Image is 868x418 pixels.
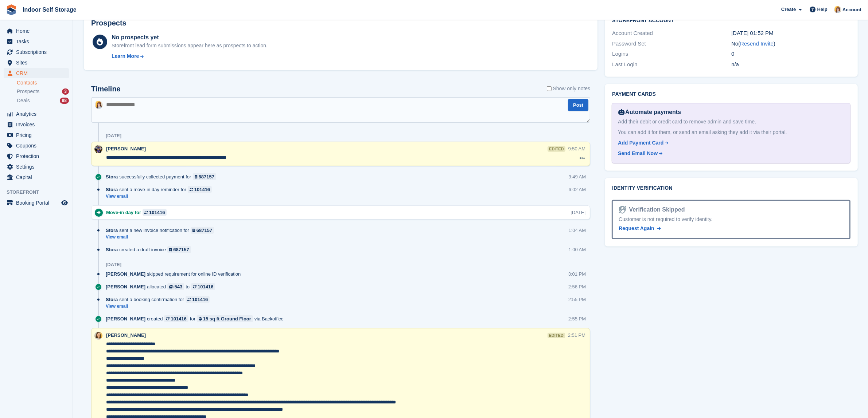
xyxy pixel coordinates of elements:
h2: Timeline [91,85,121,93]
div: 687157 [199,173,214,180]
div: 101416 [171,315,186,322]
div: 101416 [192,296,208,303]
span: Analytics [16,109,60,119]
div: [DATE] [106,133,121,139]
span: [PERSON_NAME] [106,271,145,277]
span: Booking Portal [16,198,60,208]
span: Protection [16,151,60,161]
div: 101416 [198,283,213,290]
a: Request Again [619,225,661,232]
div: 687157 [196,227,212,234]
span: Prospects [17,88,39,95]
input: Show only notes [547,85,552,92]
div: Automate payments [618,108,844,117]
a: menu [4,119,69,130]
div: 88 [60,98,69,104]
div: sent a new invoice notification for [106,227,218,234]
div: [DATE] [106,262,121,268]
span: Sites [16,58,60,68]
img: Sandra Pomeroy [94,145,102,153]
div: 1:00 AM [569,246,586,253]
div: Add Payment Card [618,139,663,147]
div: edited [548,146,565,152]
div: No prospects yet [112,33,268,42]
span: Deals [17,97,30,104]
a: 101416 [143,209,167,216]
span: ( ) [738,40,775,47]
span: Pricing [16,130,60,140]
span: [PERSON_NAME] [106,146,146,151]
div: 687157 [173,246,189,253]
a: View email [106,303,213,309]
div: 2:55 PM [568,296,586,303]
span: Home [16,26,60,36]
div: 101416 [194,186,210,193]
img: Identity Verification Ready [619,206,626,214]
a: menu [4,68,69,78]
a: Deals 88 [17,97,69,104]
a: menu [4,47,69,57]
div: 101416 [149,209,165,216]
a: menu [4,151,69,161]
div: Password Set [612,40,731,48]
div: 9:49 AM [569,173,586,180]
a: menu [4,172,69,182]
img: Joanne Smith [834,6,841,13]
div: 15 sq ft Ground Floor [203,315,251,322]
a: menu [4,162,69,172]
span: Stora [106,296,118,303]
span: CRM [16,68,60,78]
a: 101416 [186,296,210,303]
a: 15 sq ft Ground Floor [197,315,253,322]
h2: Payment cards [612,91,851,97]
div: Logins [612,50,731,58]
a: 687157 [193,173,217,180]
div: Verification Skipped [626,205,685,214]
a: Contacts [17,79,69,86]
span: [PERSON_NAME] [106,315,145,322]
a: menu [4,141,69,151]
div: 2:56 PM [568,283,586,290]
a: 543 [167,283,184,290]
div: [DATE] [571,209,585,216]
div: Storefront lead form submissions appear here as prospects to action. [112,42,268,50]
h2: Prospects [91,19,126,27]
div: 543 [175,283,183,290]
div: You can add it for them, or send an email asking they add it via their portal. [618,129,844,136]
h2: Storefront Account [612,16,851,24]
a: menu [4,130,69,140]
div: Account Created [612,29,731,38]
h2: Identity verification [612,185,851,191]
span: Stora [106,246,118,253]
span: Invoices [16,119,60,130]
a: 101416 [188,186,212,193]
div: 2:55 PM [568,315,586,322]
a: 687157 [191,227,214,234]
div: n/a [731,60,851,69]
div: sent a move-in day reminder for [106,186,215,193]
a: Prospects 3 [17,88,69,95]
span: Storefront [7,189,73,196]
div: [DATE] 01:52 PM [731,29,851,38]
span: [PERSON_NAME] [106,332,146,338]
img: stora-icon-8386f47178a22dfd0bd8f6a31ec36ba5ce8667c1dd55bd0f319d3a0aa187defe.svg [6,4,17,15]
div: Last Login [612,60,731,69]
div: 3 [62,88,69,95]
img: Joanne Smith [95,101,103,109]
span: Account [842,6,861,13]
div: edited [548,333,565,338]
span: Tasks [16,36,60,47]
div: 9:50 AM [568,145,586,152]
a: Add Payment Card [618,139,841,147]
label: Show only notes [547,85,591,92]
a: 687157 [167,246,191,253]
div: 3:01 PM [568,271,586,277]
div: successfully collected payment for [106,173,220,180]
div: 0 [731,50,851,58]
a: 101416 [164,315,188,322]
div: Customer is not required to verify identity. [619,216,844,223]
img: Emma Higgins [94,332,102,340]
span: Create [781,6,796,13]
a: Preview store [60,198,69,207]
a: View email [106,193,215,200]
